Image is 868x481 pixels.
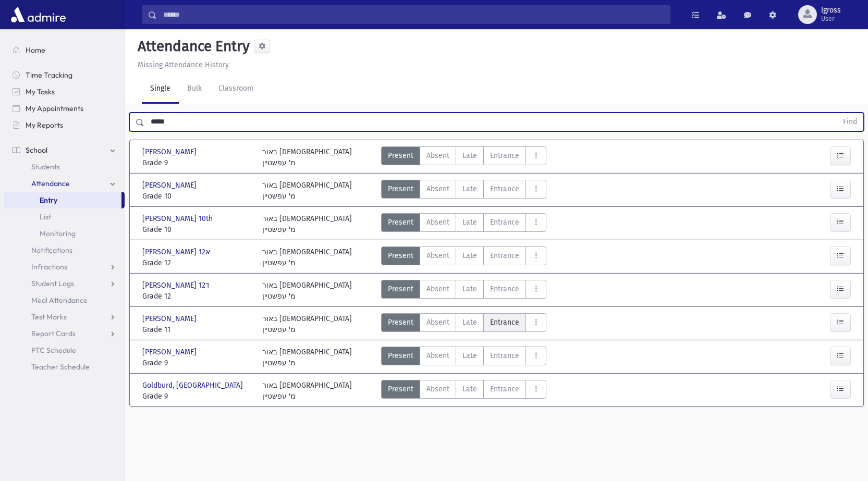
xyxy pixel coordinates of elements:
span: Late [462,283,477,294]
span: Absent [426,183,449,194]
span: Goldburd, [GEOGRAPHIC_DATA] [142,380,245,391]
div: באור [DEMOGRAPHIC_DATA] מ' עפשטיין [262,246,352,268]
div: AttTypes [381,246,546,268]
span: Home [26,45,45,55]
span: Entry [40,195,57,205]
span: [PERSON_NAME] 10th [142,213,215,224]
a: My Tasks [4,83,125,100]
span: Absent [426,317,449,328]
span: Absent [426,384,449,394]
a: Student Logs [4,275,125,292]
span: Late [462,183,477,194]
div: באור [DEMOGRAPHIC_DATA] מ' עפשטיין [262,180,352,202]
span: Absent [426,350,449,361]
div: באור [DEMOGRAPHIC_DATA] מ' עפשטיין [262,146,352,168]
span: PTC Schedule [31,346,76,355]
span: Late [462,217,477,228]
a: Teacher Schedule [4,359,125,375]
span: Grade 9 [142,391,252,402]
span: Students [31,162,60,171]
span: Entrance [490,217,519,228]
a: Home [4,42,125,58]
a: Students [4,158,125,175]
div: באור [DEMOGRAPHIC_DATA] מ' עפשטיין [262,280,352,302]
span: Entrance [490,183,519,194]
span: Grade 12 [142,257,252,268]
span: Absent [426,150,449,161]
span: Present [388,350,413,361]
span: Test Marks [31,312,67,322]
span: Entrance [490,250,519,261]
span: [PERSON_NAME] א12 [142,246,212,257]
span: Present [388,317,413,328]
span: Monitoring [40,229,76,238]
span: Student Logs [31,279,74,288]
span: Grade 9 [142,357,252,368]
span: Grade 11 [142,324,252,335]
span: Absent [426,250,449,261]
span: Late [462,384,477,394]
img: AdmirePro [8,4,68,25]
div: AttTypes [381,380,546,402]
span: User [821,15,841,23]
span: Late [462,150,477,161]
a: School [4,142,125,158]
a: Time Tracking [4,67,125,83]
span: [PERSON_NAME] [142,347,199,357]
h5: Attendance Entry [133,38,250,55]
span: [PERSON_NAME] ד12 [142,280,212,291]
div: AttTypes [381,213,546,235]
span: Entrance [490,317,519,328]
div: AttTypes [381,180,546,202]
span: My Appointments [26,104,83,113]
u: Missing Attendance History [138,60,229,69]
span: Present [388,250,413,261]
span: Late [462,350,477,361]
span: Meal Attendance [31,295,88,305]
a: My Reports [4,117,125,133]
span: Notifications [31,245,72,255]
span: List [40,212,51,221]
span: Present [388,384,413,394]
span: Grade 10 [142,224,252,235]
a: Missing Attendance History [133,60,229,69]
span: Attendance [31,179,70,188]
a: Bulk [179,75,210,104]
span: Grade 12 [142,291,252,302]
span: Entrance [490,283,519,294]
span: Entrance [490,150,519,161]
a: PTC Schedule [4,342,125,359]
span: My Reports [26,120,63,130]
span: Late [462,317,477,328]
span: School [26,145,47,155]
a: Infractions [4,258,125,275]
span: Grade 10 [142,191,252,202]
div: באור [DEMOGRAPHIC_DATA] מ' עפשטיין [262,213,352,235]
div: באור [DEMOGRAPHIC_DATA] מ' עפשטיין [262,313,352,335]
span: Entrance [490,384,519,394]
a: Monitoring [4,225,125,242]
span: Grade 9 [142,157,252,168]
a: Report Cards [4,325,125,342]
a: My Appointments [4,100,125,117]
a: List [4,208,125,225]
div: באור [DEMOGRAPHIC_DATA] מ' עפשטיין [262,347,352,368]
span: Time Tracking [26,70,72,80]
span: Present [388,217,413,228]
span: Present [388,150,413,161]
span: Entrance [490,350,519,361]
span: My Tasks [26,87,55,96]
button: Find [837,113,863,131]
span: Late [462,250,477,261]
a: Notifications [4,242,125,258]
a: Test Marks [4,309,125,325]
span: Absent [426,283,449,294]
span: Report Cards [31,329,76,338]
span: Present [388,283,413,294]
a: Meal Attendance [4,292,125,309]
a: Attendance [4,175,125,192]
div: AttTypes [381,280,546,302]
a: Entry [4,192,121,208]
div: AttTypes [381,146,546,168]
span: Teacher Schedule [31,362,90,372]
